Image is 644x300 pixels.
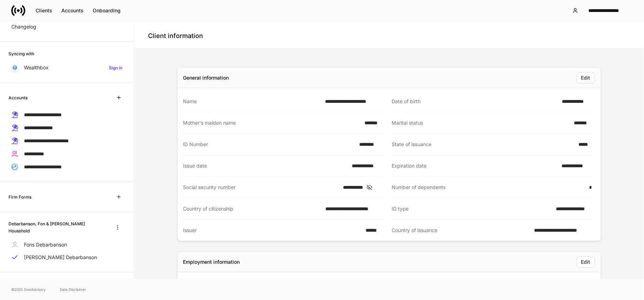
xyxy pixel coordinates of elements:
p: Wealthbox [24,64,49,71]
div: Issue date [183,162,348,169]
div: Name [183,98,321,105]
div: ID Number [183,141,355,148]
div: ID type [392,205,552,212]
div: Social security number [183,184,339,191]
p: [PERSON_NAME] Debarbanson [24,254,97,261]
button: Accounts [57,5,88,16]
div: Country of issuance [392,227,530,234]
div: Edit [581,260,590,264]
h6: Sign in [109,64,122,71]
button: Edit [577,72,595,83]
span: © 2025 OneAdvisory [11,287,46,292]
div: Mother's maiden name [183,119,360,126]
div: General information [183,74,229,81]
h6: Accounts [8,94,27,101]
p: Changelog [11,23,36,30]
div: Edit [581,75,590,80]
h6: Debarbanson, Fon & [PERSON_NAME] Household [8,220,105,234]
a: Fons Debarbanson [8,238,125,251]
div: Onboarding [93,8,121,13]
a: Data Disclaimer [60,287,86,292]
button: Edit [577,256,595,268]
h4: Client information [148,32,203,40]
div: Clients [36,8,52,13]
p: Fons Debarbanson [24,241,67,248]
button: Clients [31,5,57,16]
a: [PERSON_NAME] Debarbanson [8,251,125,264]
a: Changelog [8,20,125,33]
a: WealthboxSign in [8,61,125,74]
h6: Firm Forms [8,194,31,200]
div: Employment information [183,258,240,265]
button: Onboarding [88,5,125,16]
div: Expiration date [392,162,557,169]
div: Issuer [183,227,362,234]
div: State of issuance [392,141,574,148]
div: Accounts [61,8,84,13]
div: Number of dependents [392,184,585,191]
div: Country of citizenship [183,205,321,212]
div: Date of birth [392,98,558,105]
div: Marital status [392,119,570,126]
h6: Syncing with [8,50,34,57]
